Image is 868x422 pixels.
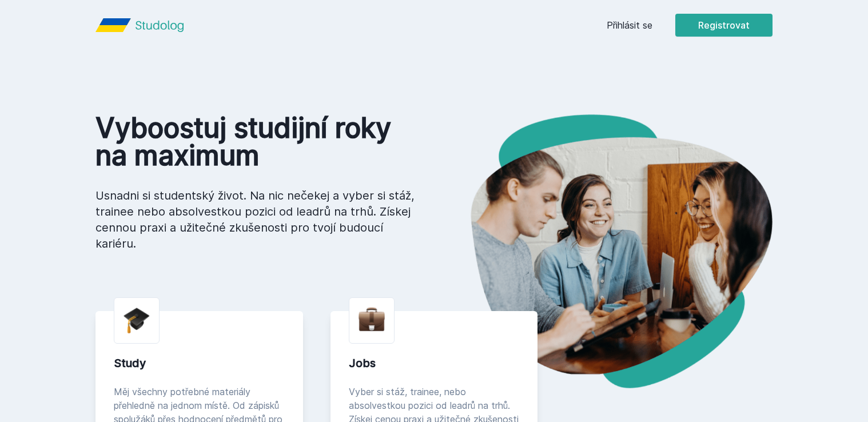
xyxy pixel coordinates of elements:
[124,307,150,334] img: graduation-cap.png
[114,355,285,371] div: Study
[349,355,520,371] div: Jobs
[607,18,652,32] a: Přihlásit se
[434,114,773,388] img: hero.png
[675,14,773,37] button: Registrovat
[95,188,416,252] p: Usnadni si studentský život. Na nic nečekej a vyber si stáž, trainee nebo absolvestkou pozici od ...
[359,305,385,334] img: briefcase.png
[95,114,416,169] h1: Vyboostuj studijní roky na maximum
